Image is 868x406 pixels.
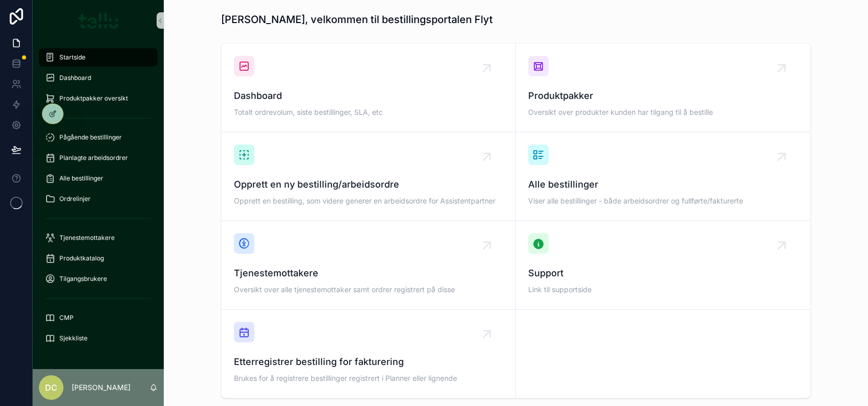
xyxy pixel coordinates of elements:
span: Opprett en ny bestilling/arbeidsordre [234,177,503,192]
a: Produktpakker oversikt [39,89,158,108]
a: Alle bestillinger [39,169,158,188]
span: Alle bestillinger [59,174,103,182]
span: Dashboard [234,89,503,103]
span: Pågående bestillinger [59,133,122,141]
span: Sjekkliste [59,334,88,342]
span: Startside [59,53,85,62]
span: Opprett en bestilling, som videre generer en arbeidsordre for Assistentpartner [234,196,503,206]
span: Link til supportside [528,285,798,295]
a: Tilgangsbrukere [39,270,158,288]
a: Dashboard [39,69,158,87]
a: Ordrelinjer [39,190,158,208]
a: Opprett en ny bestilling/arbeidsordreOpprett en bestilling, som videre generer en arbeidsordre fo... [222,132,516,221]
a: Tjenestemottakere [39,229,158,247]
span: Planlagte arbeidsordrer [59,154,128,162]
span: Dashboard [59,74,91,82]
span: Produktkatalog [59,254,104,262]
p: [PERSON_NAME] [72,382,131,393]
span: Tilgangsbrukere [59,275,107,283]
a: Startside [39,48,158,67]
span: Brukes for å registrere bestillinger registrert i Planner eller lignende [234,373,503,383]
a: ProduktpakkerOversikt over produkter kunden har tilgang til å bestille [516,44,810,132]
span: Alle bestillinger [528,177,798,192]
span: Tjenestemottakere [234,266,503,280]
div: scrollable content [33,41,164,361]
a: SupportLink til supportside [516,221,810,310]
span: DC [45,381,57,394]
span: Ordrelinjer [59,195,91,203]
a: Sjekkliste [39,329,158,348]
a: Pågående bestillinger [39,128,158,147]
a: CMP [39,309,158,327]
a: DashboardTotalt ordrevolum, siste bestillinger, SLA, etc [222,44,516,132]
span: Produktpakker [528,89,798,103]
span: Viser alle bestillinger - både arbeidsordrer og fullførte/fakturerte [528,196,798,206]
a: Planlagte arbeidsordrer [39,149,158,167]
img: App logo [78,12,119,29]
span: CMP [59,314,74,322]
span: Totalt ordrevolum, siste bestillinger, SLA, etc [234,107,503,117]
span: Oversikt over alle tjenestemottaker samt ordrer registrert på disse [234,285,503,295]
span: Oversikt over produkter kunden har tilgang til å bestille [528,107,798,117]
a: Alle bestillingerViser alle bestillinger - både arbeidsordrer og fullførte/fakturerte [516,132,810,221]
h1: [PERSON_NAME], velkommen til bestillingsportalen Flyt [221,12,493,27]
a: TjenestemottakereOversikt over alle tjenestemottaker samt ordrer registrert på disse [222,221,516,310]
span: Support [528,266,798,280]
a: Etterregistrer bestilling for faktureringBrukes for å registrere bestillinger registrert i Planne... [222,310,516,398]
span: Produktpakker oversikt [59,94,128,103]
span: Etterregistrer bestilling for fakturering [234,355,503,369]
a: Produktkatalog [39,249,158,268]
span: Tjenestemottakere [59,234,115,242]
